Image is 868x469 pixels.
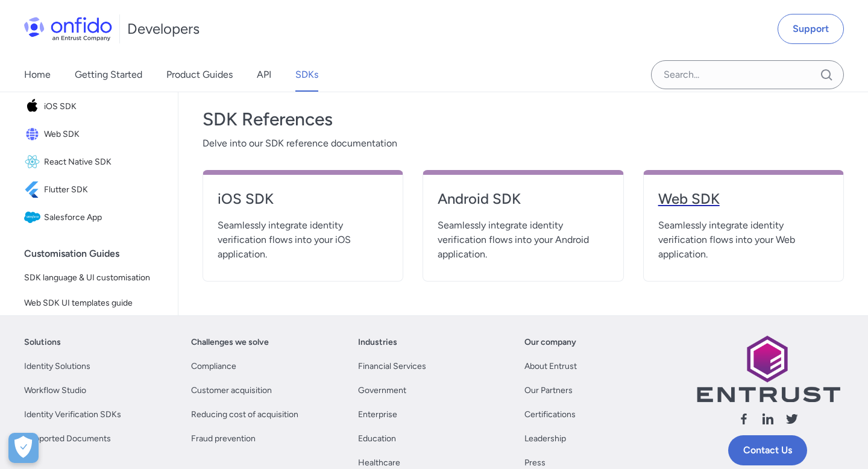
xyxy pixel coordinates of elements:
a: IconSalesforce AppSalesforce App [19,204,168,231]
a: IconWeb SDKWeb SDK [19,121,168,148]
a: Contact Us [728,435,807,465]
svg: Follow us X (Twitter) [785,412,799,426]
span: Salesforce App [44,209,163,226]
span: React Native SDK [44,154,163,171]
a: Identity Verification SDKs [24,408,121,422]
svg: Follow us linkedin [761,412,775,426]
a: Enterprise [358,408,397,422]
a: Follow us facebook [737,412,751,430]
a: Web SDK [658,189,829,218]
a: Product Guides [166,58,233,92]
a: API [257,58,271,92]
input: Onfido search input field [651,60,844,89]
a: SDK language & UI customisation [19,266,168,290]
span: Seamlessly integrate identity verification flows into your Web application. [658,218,829,262]
a: SDKs [295,58,318,92]
a: Support [778,14,844,44]
span: Flutter SDK [44,181,163,198]
img: IconiOS SDK [24,98,44,115]
a: Compliance [191,359,236,374]
span: Web SDK UI templates guide [24,296,163,310]
img: IconSalesforce App [24,209,44,226]
a: Identity Solutions [24,359,90,374]
button: Open Preferences [8,433,39,463]
span: Delve into our SDK reference documentation [203,136,844,151]
a: IconFlutter SDKFlutter SDK [19,177,168,203]
a: Getting Started [75,58,142,92]
a: Home [24,58,51,92]
h4: Android SDK [438,189,608,209]
h4: Web SDK [658,189,829,209]
span: Seamlessly integrate identity verification flows into your Android application. [438,218,608,262]
a: Workflow Studio [24,383,86,398]
img: IconFlutter SDK [24,181,44,198]
a: Android SDK [438,189,608,218]
a: Follow us X (Twitter) [785,412,799,430]
a: Customer acquisition [191,383,272,398]
img: IconWeb SDK [24,126,44,143]
span: iOS SDK [44,98,163,115]
a: Challenges we solve [191,335,269,350]
div: Customisation Guides [24,242,173,266]
a: Reducing cost of acquisition [191,408,298,422]
img: Entrust logo [696,335,840,402]
a: Our Partners [524,383,573,398]
a: Supported Documents [24,432,111,446]
a: Fraud prevention [191,432,256,446]
a: Certifications [524,408,576,422]
img: Onfido Logo [24,17,112,41]
a: About Entrust [524,359,577,374]
h4: iOS SDK [218,189,388,209]
img: IconReact Native SDK [24,154,44,171]
a: Education [358,432,396,446]
span: Web SDK [44,126,163,143]
div: Cookie Preferences [8,433,39,463]
span: SDK language & UI customisation [24,271,163,285]
svg: Follow us facebook [737,412,751,426]
a: Government [358,383,406,398]
a: Industries [358,335,397,350]
a: Financial Services [358,359,426,374]
h1: Developers [127,19,200,39]
a: Follow us linkedin [761,412,775,430]
a: Solutions [24,335,61,350]
h3: SDK References [203,107,844,131]
a: iOS SDK [218,189,388,218]
a: Leadership [524,432,566,446]
a: IconiOS SDKiOS SDK [19,93,168,120]
a: IconReact Native SDKReact Native SDK [19,149,168,175]
a: Web SDK UI templates guide [19,291,168,315]
a: Our company [524,335,576,350]
span: Seamlessly integrate identity verification flows into your iOS application. [218,218,388,262]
